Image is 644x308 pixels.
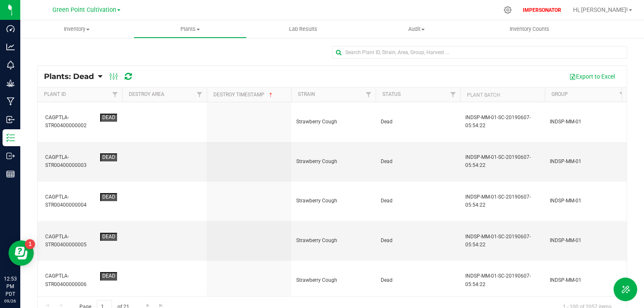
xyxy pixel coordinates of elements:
[100,233,117,241] div: Dead
[44,72,98,81] a: Plants: Dead
[381,237,455,245] span: Dead
[6,79,15,87] inline-svg: Grow
[382,91,401,97] a: Status
[44,72,94,81] span: Plants: Dead
[45,233,97,249] div: CAGPTLA-STR00400000005
[213,92,274,98] a: Destroy Timestamp
[6,25,15,33] inline-svg: Dashboard
[498,25,561,33] span: Inventory Counts
[193,87,207,102] a: Filter
[278,25,329,33] span: Lab Results
[362,87,376,102] a: Filter
[551,91,568,97] a: Group
[298,91,315,97] a: Strain
[465,153,540,169] span: INDSP-MM-01-SC-20190607-05:54:22
[519,6,565,14] p: IMPERSONATOR
[44,91,66,97] a: Plant ID
[360,20,473,38] a: Audit
[381,118,455,126] span: Dead
[296,237,371,245] span: Strawberry Cough
[296,158,371,166] span: Strawberry Cough
[550,237,624,245] span: INDSP-MM-01
[460,87,545,102] th: Plant Batch
[25,239,35,249] iframe: Resource center unread badge
[502,6,513,14] div: Manage settings
[6,134,15,142] inline-svg: Inventory
[465,272,540,288] span: INDSP-MM-01-SC-20190607-05:54:22
[8,240,34,266] iframe: Resource center
[360,25,472,33] span: Audit
[100,272,117,280] div: Dead
[45,114,97,130] div: CAGPTLA-STR00400000002
[100,153,117,161] div: Dead
[108,87,122,102] a: Filter
[6,115,15,124] inline-svg: Inbound
[6,97,15,106] inline-svg: Manufacturing
[45,193,97,209] div: CAGPTLA-STR00400000004
[550,118,624,126] span: INDSP-MM-01
[465,193,540,209] span: INDSP-MM-01-SC-20190607-05:54:22
[100,193,117,201] div: Dead
[564,69,620,84] button: Export to Excel
[550,276,624,284] span: INDSP-MM-01
[100,114,117,122] div: Dead
[473,20,586,38] a: Inventory Counts
[465,233,540,249] span: INDSP-MM-01-SC-20190607-05:54:22
[20,20,134,38] a: Inventory
[381,197,455,205] span: Dead
[134,25,246,33] span: Plants
[465,114,540,130] span: INDSP-MM-01-SC-20190607-05:54:22
[45,272,97,288] div: CAGPTLA-STR00400000006
[573,6,628,13] span: Hi, [PERSON_NAME]!
[296,197,371,205] span: Strawberry Cough
[4,275,16,298] p: 12:53 PM PDT
[45,153,97,169] div: CAGPTLA-STR00400000003
[614,278,637,301] button: Toggle Menu
[247,20,360,38] a: Lab Results
[446,87,460,102] a: Filter
[129,91,164,97] a: Destroy Area
[296,276,371,284] span: Strawberry Cough
[381,158,455,166] span: Dead
[332,46,627,59] input: Search Plant ID, Strain, Area, Group, Harvest ...
[615,87,629,102] a: Filter
[6,43,15,51] inline-svg: Analytics
[6,61,15,69] inline-svg: Monitoring
[4,298,16,304] p: 09/26
[52,6,116,14] span: Green Point Cultivation
[6,170,15,178] inline-svg: Reports
[550,158,624,166] span: INDSP-MM-01
[20,25,134,33] span: Inventory
[6,152,15,160] inline-svg: Outbound
[550,197,624,205] span: INDSP-MM-01
[134,20,247,38] a: Plants
[381,276,455,284] span: Dead
[296,118,371,126] span: Strawberry Cough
